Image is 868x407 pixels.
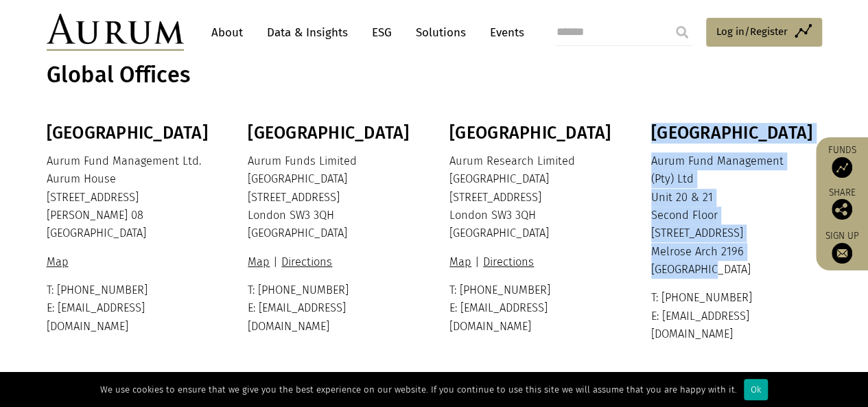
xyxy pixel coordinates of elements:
h3: [GEOGRAPHIC_DATA] [449,123,617,143]
span: Log in/Register [716,23,788,40]
p: T: [PHONE_NUMBER] E: [EMAIL_ADDRESS][DOMAIN_NAME] [47,281,214,336]
p: T: [PHONE_NUMBER] E: [EMAIL_ADDRESS][DOMAIN_NAME] [449,281,617,336]
img: Sign up to our newsletter [832,243,852,264]
div: Share [823,188,861,220]
p: T: [PHONE_NUMBER] E: [EMAIL_ADDRESS][DOMAIN_NAME] [651,289,819,343]
img: Access Funds [832,157,852,178]
a: Sign up [823,230,861,264]
a: ESG [365,20,399,45]
p: Aurum Funds Limited [GEOGRAPHIC_DATA] [STREET_ADDRESS] London SW3 3QH [GEOGRAPHIC_DATA] [248,152,415,243]
a: About [204,20,250,45]
a: Funds [823,144,861,178]
h3: [GEOGRAPHIC_DATA] [47,123,214,143]
h3: [GEOGRAPHIC_DATA] [651,123,819,143]
p: Aurum Research Limited [GEOGRAPHIC_DATA] [STREET_ADDRESS] London SW3 3QH [GEOGRAPHIC_DATA] [449,152,617,243]
a: Directions [480,255,537,268]
a: Events [483,20,524,45]
p: | [248,253,415,271]
p: Aurum Fund Management Ltd. Aurum House [STREET_ADDRESS] [PERSON_NAME] 08 [GEOGRAPHIC_DATA] [47,152,214,243]
a: Directions [278,255,336,268]
p: | [449,253,617,271]
img: Share this post [832,199,852,220]
h3: [GEOGRAPHIC_DATA] [248,123,415,143]
a: Log in/Register [706,18,822,47]
a: Solutions [409,20,473,45]
a: Data & Insights [260,20,355,45]
a: Map [47,255,72,268]
p: T: [PHONE_NUMBER] E: [EMAIL_ADDRESS][DOMAIN_NAME] [248,281,415,336]
h1: Global Offices [47,62,819,89]
a: Map [248,255,273,268]
img: Aurum [47,14,184,51]
input: Submit [668,19,696,46]
div: Ok [744,379,768,400]
a: Map [449,255,475,268]
p: Aurum Fund Management (Pty) Ltd Unit 20 & 21 Second Floor [STREET_ADDRESS] Melrose Arch 2196 [GEO... [651,152,819,279]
